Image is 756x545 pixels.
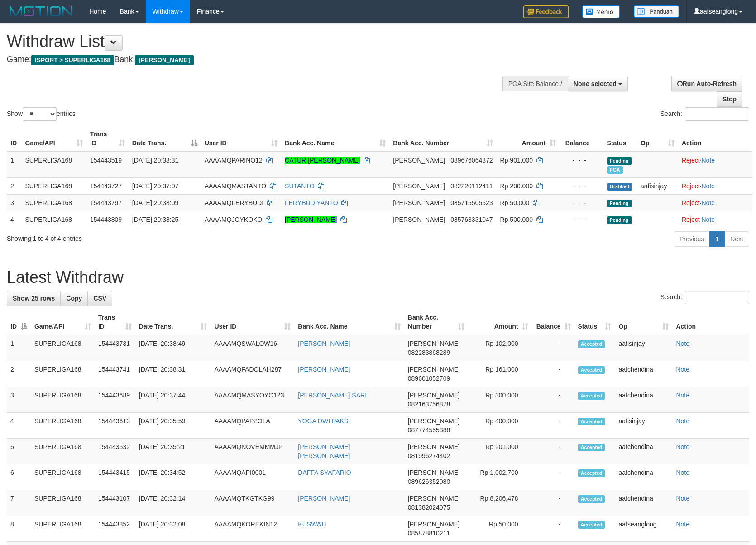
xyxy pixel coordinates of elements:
span: Accepted [578,469,605,477]
span: ISPORT > SUPERLIGA168 [31,55,114,65]
td: Rp 300,000 [468,387,532,413]
div: Showing 1 to 4 of 4 entries [7,230,308,243]
td: Rp 8,206,478 [468,490,532,516]
td: aafchendina [615,439,672,464]
span: 154443809 [90,216,122,223]
td: AAAAMQAPI0001 [211,464,294,490]
td: Rp 102,000 [468,335,532,361]
td: [DATE] 20:38:49 [135,335,211,361]
img: panduan.png [634,5,679,18]
span: [PERSON_NAME] [408,340,460,347]
a: Note [676,366,689,373]
a: Reject [682,199,700,206]
td: aafseanglong [615,516,672,542]
label: Search: [660,107,749,121]
th: Op: activate to sort column ascending [637,126,678,152]
span: Pending [607,216,632,224]
a: Next [724,231,749,247]
th: Date Trans.: activate to sort column descending [129,126,201,152]
a: [PERSON_NAME] [285,216,337,223]
a: Note [676,521,689,528]
td: - [532,361,574,387]
td: SUPERLIGA168 [22,177,87,194]
td: - [532,439,574,464]
select: Showentries [23,107,57,121]
span: AAAAMQMASTANTO [205,182,266,190]
span: [PERSON_NAME] [408,417,460,425]
span: [DATE] 20:38:09 [132,199,178,206]
td: SUPERLIGA168 [31,464,95,490]
td: [DATE] 20:32:08 [135,516,211,542]
a: [PERSON_NAME] [PERSON_NAME] [298,443,350,459]
img: Button%20Memo.svg [582,5,620,18]
h1: Withdraw List [7,33,495,51]
a: [PERSON_NAME] [298,340,350,347]
a: Run Auto-Refresh [671,76,742,91]
a: FERYBUDIYANTO [285,199,338,206]
td: 4 [7,413,31,439]
td: AAAAMQSWALOW16 [211,335,294,361]
th: Balance: activate to sort column ascending [532,309,574,335]
a: [PERSON_NAME] [298,366,350,373]
td: SUPERLIGA168 [31,335,95,361]
td: SUPERLIGA168 [31,387,95,413]
td: 1 [7,152,22,178]
td: SUPERLIGA168 [31,439,95,464]
span: [PERSON_NAME] [408,443,460,450]
a: [PERSON_NAME] SARI [298,392,367,399]
th: Trans ID: activate to sort column ascending [86,126,129,152]
span: 154443727 [90,182,122,190]
td: Rp 1,002,700 [468,464,532,490]
td: · [678,211,752,228]
a: Note [676,443,689,450]
td: 2 [7,177,22,194]
td: 1 [7,335,31,361]
span: [DATE] 20:38:25 [132,216,178,223]
td: Rp 50,000 [468,516,532,542]
span: Rp 50.000 [500,199,530,206]
span: Pending [607,157,632,165]
span: Pending [607,200,632,207]
a: CATUR [PERSON_NAME] [285,157,360,164]
a: Reject [682,216,700,223]
td: 6 [7,464,31,490]
td: AAAAMQMASYOYO123 [211,387,294,413]
span: [PERSON_NAME] [408,521,460,528]
td: 154443731 [95,335,135,361]
span: Accepted [578,418,605,425]
td: [DATE] 20:35:21 [135,439,211,464]
div: PGA Site Balance / [502,76,568,91]
td: 8 [7,516,31,542]
a: Note [676,340,689,347]
span: Copy 082220112411 to clipboard [450,182,493,190]
span: Copy 085715505523 to clipboard [450,199,493,206]
span: [DATE] 20:33:31 [132,157,178,164]
td: 154443415 [95,464,135,490]
td: [DATE] 20:35:59 [135,413,211,439]
th: Bank Acc. Name: activate to sort column ascending [294,309,404,335]
td: SUPERLIGA168 [22,211,87,228]
span: Accepted [578,392,605,400]
td: 7 [7,490,31,516]
span: AAAAMQPARINO12 [205,157,263,164]
a: Note [676,392,689,399]
span: Grabbed [607,183,632,191]
label: Search: [660,291,749,304]
td: aafchendina [615,387,672,413]
td: AAAAMQPAPZOLA [211,413,294,439]
td: Rp 400,000 [468,413,532,439]
td: 154443689 [95,387,135,413]
span: CSV [93,295,106,302]
td: Rp 161,000 [468,361,532,387]
a: KUSWATI [298,521,326,528]
a: [PERSON_NAME] [298,495,350,502]
input: Search: [685,291,749,304]
span: Copy 082163756878 to clipboard [408,401,450,408]
span: AAAAMQFERYBUDI [205,199,263,206]
span: [PERSON_NAME] [408,495,460,502]
span: Rp 500.000 [500,216,533,223]
td: 154443107 [95,490,135,516]
th: Op: activate to sort column ascending [615,309,672,335]
td: SUPERLIGA168 [31,413,95,439]
th: User ID: activate to sort column ascending [211,309,294,335]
